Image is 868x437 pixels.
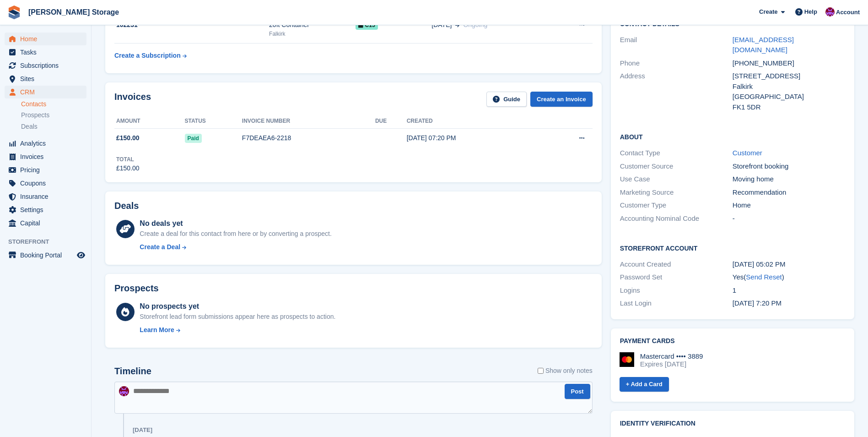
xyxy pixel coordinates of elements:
img: Audra Whitelaw [119,386,129,396]
a: Create a Deal [140,242,331,252]
span: Tasks [20,46,75,59]
a: menu [5,190,86,203]
span: Analytics [20,137,75,150]
a: Create an Invoice [530,92,593,107]
a: Create a Subscription [114,47,187,64]
a: Contacts [21,100,86,109]
a: [EMAIL_ADDRESS][DOMAIN_NAME] [733,36,794,54]
div: Total [116,155,140,164]
div: Mastercard •••• 3889 [640,352,703,361]
a: menu [5,249,86,262]
input: Show only notes [538,366,544,376]
div: Create a Subscription [114,51,181,60]
div: F7DEAEA6-2218 [242,133,375,143]
div: [DATE] 07:20 PM [407,133,540,143]
div: Recommendation [733,187,845,198]
span: Deals [21,122,38,131]
img: Audra Whitelaw [825,7,835,16]
a: menu [5,137,86,150]
div: Accounting Nominal Code [620,213,733,224]
div: Storefront lead form submissions appear here as prospects to action. [140,312,335,322]
div: Customer Source [620,161,733,172]
div: Password Set [620,272,733,283]
span: Help [804,7,817,16]
span: Home [20,33,75,45]
div: Logins [620,285,733,296]
a: menu [5,177,86,190]
th: Amount [114,114,185,129]
h2: Storefront Account [620,243,845,252]
span: Settings [20,203,75,216]
h2: Identity verification [620,420,845,427]
span: Coupons [20,177,75,190]
time: 2025-08-18 18:20:40 UTC [733,299,782,307]
div: Create a deal for this contact from here or by converting a prospect. [140,229,331,239]
label: Show only notes [538,366,593,376]
th: Status [185,114,242,129]
a: Preview store [75,250,86,261]
span: £150.00 [116,133,140,143]
div: Address [620,71,733,112]
span: Invoices [20,150,75,163]
h2: About [620,132,845,141]
h2: Deals [114,201,139,211]
div: [DATE] [133,426,152,434]
span: Subscriptions [20,59,75,72]
a: Customer [733,149,762,157]
th: Due [375,114,407,129]
a: menu [5,217,86,229]
th: Created [407,114,540,129]
span: Booking Portal [20,249,75,262]
div: No prospects yet [140,301,335,312]
span: Sites [20,72,75,85]
img: Mastercard Logo [620,352,634,367]
div: Account Created [620,259,733,270]
div: Moving home [733,174,845,185]
a: menu [5,46,86,59]
div: Use Case [620,174,733,185]
div: [STREET_ADDRESS] [733,71,845,82]
div: Last Login [620,298,733,309]
div: Create a Deal [140,242,180,252]
span: [DATE] [431,20,452,30]
div: Expires [DATE] [640,360,703,368]
a: menu [5,150,86,163]
div: Falkirk [269,30,356,38]
div: 20ft Container [269,20,356,30]
span: ( ) [744,273,784,281]
div: [PHONE_NUMBER] [733,58,845,69]
span: Paid [185,134,202,143]
h2: Prospects [114,283,159,294]
a: menu [5,86,86,98]
div: - [733,213,845,224]
div: [DATE] 05:02 PM [733,259,845,270]
div: No deals yet [140,218,331,229]
a: + Add a Card [620,377,669,392]
div: 1 [733,285,845,296]
div: Customer Type [620,200,733,211]
a: Send Reset [746,273,782,281]
span: CRM [20,86,75,98]
div: Email [620,35,733,55]
span: Storefront [8,237,91,246]
div: £150.00 [116,164,140,173]
button: Post [565,384,590,399]
h2: Payment cards [620,338,845,345]
div: Storefront booking [733,161,845,172]
a: menu [5,164,86,176]
h2: Timeline [114,366,151,377]
div: Marketing Source [620,187,733,198]
span: Account [836,8,860,17]
span: Prospects [21,111,49,120]
h2: Invoices [114,92,151,107]
a: menu [5,33,86,45]
img: stora-icon-8386f47178a22dfd0bd8f6a31ec36ba5ce8667c1dd55bd0f319d3a0aa187defe.svg [7,5,21,19]
div: Phone [620,58,733,69]
a: menu [5,59,86,72]
div: FK1 5DR [733,102,845,113]
a: Learn More [140,325,335,335]
div: Learn More [140,325,174,335]
div: Home [733,200,845,211]
a: Deals [21,122,86,131]
div: Yes [733,272,845,283]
